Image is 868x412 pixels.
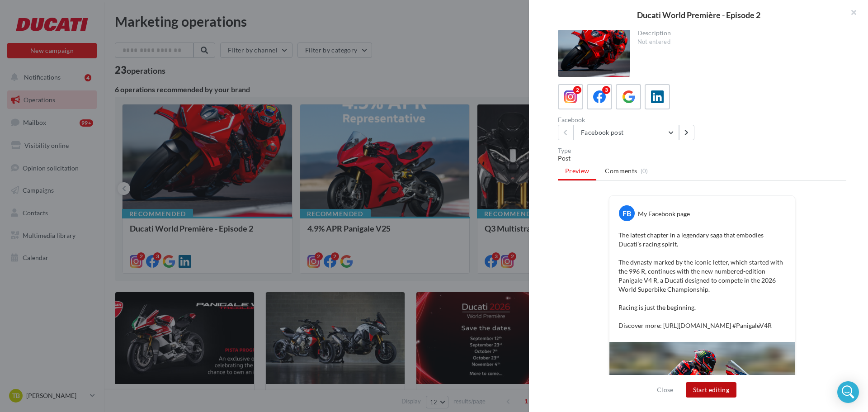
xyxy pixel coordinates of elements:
div: Open Intercom Messenger [837,381,859,403]
div: Description [637,30,840,36]
div: My Facebook page [638,209,690,218]
button: Facebook post [573,125,679,140]
div: Facebook [558,117,698,123]
div: Ducati World Première - Episode 2 [543,11,854,19]
div: 2 [573,86,581,94]
div: Post [558,154,846,163]
button: Start editing [686,382,737,398]
div: 3 [602,86,610,94]
span: Comments [605,166,637,175]
button: Close [653,384,677,395]
div: Not entered [637,38,840,46]
div: Type [558,147,846,154]
div: FB [619,205,635,221]
p: The latest chapter in a legendary saga that embodies Ducati’s racing spirit. The dynasty marked b... [618,231,786,330]
span: (0) [641,167,648,175]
